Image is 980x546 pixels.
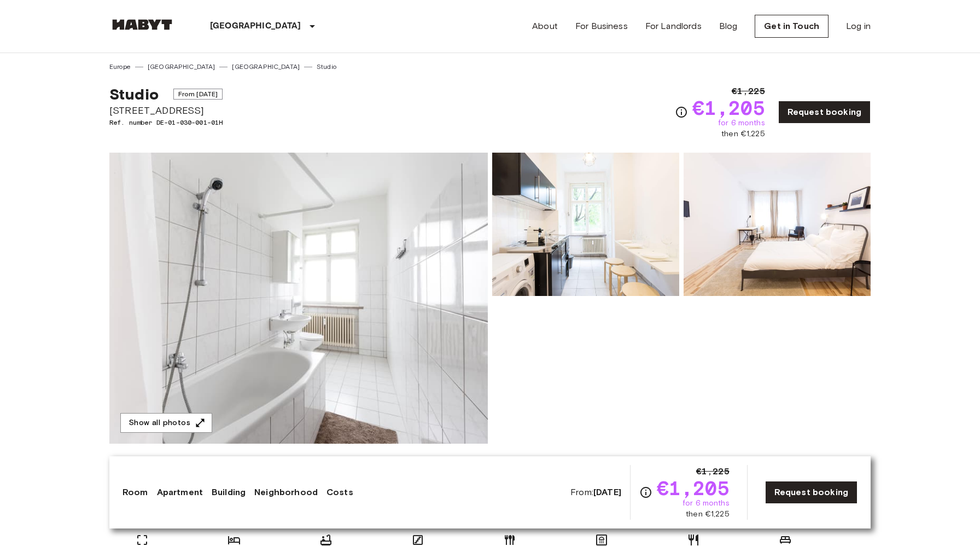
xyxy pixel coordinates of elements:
a: Costs [326,486,353,499]
a: Get in Touch [755,15,829,38]
button: Show all photos [120,413,212,433]
span: then €1,225 [721,129,765,140]
a: Request booking [765,481,857,504]
span: €1,205 [657,478,730,498]
span: €1,225 [732,85,765,98]
a: Blog [719,20,738,33]
span: then €1,225 [686,509,730,520]
span: €1,205 [692,98,765,118]
a: Studio [317,62,336,72]
a: Apartment [157,486,203,499]
svg: Check cost overview for full price breakdown. Please note that discounts apply to new joiners onl... [639,486,652,499]
img: Picture of unit DE-01-030-001-01H [684,153,871,296]
span: for 6 months [682,498,730,509]
a: Neighborhood [254,486,318,499]
a: Log in [846,20,871,33]
span: €1,225 [696,465,730,478]
img: Picture of unit DE-01-030-001-01H [492,153,679,296]
a: [GEOGRAPHIC_DATA] [148,62,215,72]
span: From [DATE] [173,89,223,100]
img: Marketing picture of unit DE-01-030-001-01H [109,153,488,444]
span: for 6 months [718,118,765,129]
a: About [532,20,558,33]
a: [GEOGRAPHIC_DATA] [232,62,300,72]
a: Building [212,486,246,499]
b: [DATE] [593,487,621,497]
span: From: [570,486,621,498]
a: For Landlords [645,20,702,33]
span: Ref. number DE-01-030-001-01H [109,118,223,127]
a: For Business [575,20,628,33]
span: Studio [109,85,159,103]
img: Habyt [109,19,175,30]
p: [GEOGRAPHIC_DATA] [210,20,301,33]
a: Europe [109,62,131,72]
svg: Check cost overview for full price breakdown. Please note that discounts apply to new joiners onl... [675,106,688,119]
a: Room [122,486,148,499]
a: Request booking [778,101,871,124]
span: [STREET_ADDRESS] [109,103,223,118]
